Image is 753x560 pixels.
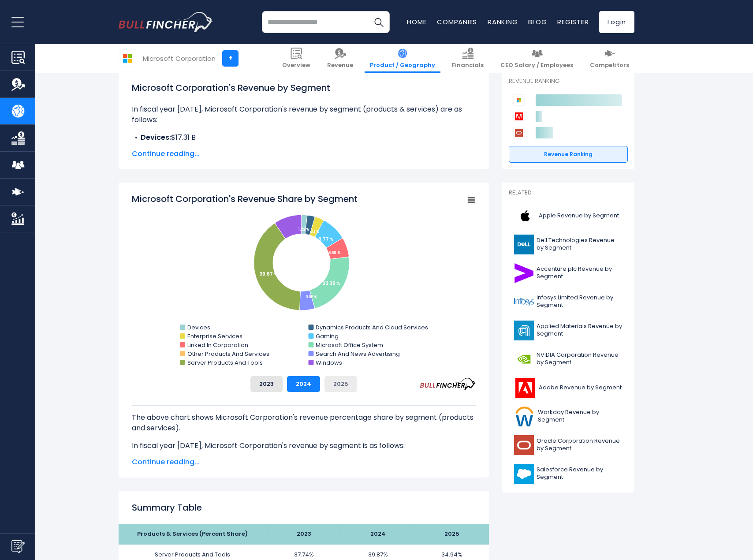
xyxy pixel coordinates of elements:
[328,250,340,255] tspan: 6.68 %
[514,235,534,254] img: DELL logo
[282,62,310,69] span: Overview
[318,236,334,243] tspan: 8.77 %
[119,524,267,545] th: Products & Services (Percent Share)
[509,376,628,400] a: Adobe Revenue by Segment
[415,524,489,545] th: 2025
[514,206,536,226] img: AAPL logo
[537,437,623,452] span: Oracle Corporation Revenue by Segment
[514,349,534,369] img: NVDA logo
[509,347,628,371] a: NVIDIA Corporation Revenue by Segment
[306,295,317,299] tspan: 0.02 %
[513,111,525,122] img: Adobe competitors logo
[316,341,383,349] text: Microsoft Office System
[495,44,578,73] a: CEO Salary / Employees
[514,321,534,340] img: AMAT logo
[509,318,628,343] a: Applied Materials Revenue by Segment
[250,376,283,392] button: 2023
[132,441,476,451] p: In fiscal year [DATE], Microsoft Corporation's revenue by segment is as follows:
[187,323,210,332] text: Devices
[370,62,435,69] span: Product / Geography
[119,50,136,67] img: MSFT logo
[539,384,622,392] span: Adobe Revenue by Segment
[141,132,171,142] b: Devices:
[514,292,534,312] img: INFY logo
[187,358,263,367] text: Server Products And Tools
[368,11,390,33] button: Search
[187,332,242,340] text: Enterprise Services
[132,457,476,467] span: Continue reading...
[509,204,628,228] a: Apple Revenue by Segment
[513,94,525,106] img: Microsoft Corporation competitors logo
[514,263,534,283] img: ACN logo
[132,104,476,125] p: In fiscal year [DATE], Microsoft Corporation's revenue by segment (products & services) are as fo...
[316,358,342,367] text: Windows
[509,433,628,457] a: Oracle Corporation Revenue by Segment
[316,350,400,358] text: Search And News Advertising
[557,17,589,26] a: Register
[514,464,534,484] img: CRM logo
[452,62,484,69] span: Financials
[322,44,358,73] a: Revenue
[119,12,213,32] a: Go to homepage
[322,280,340,287] tspan: 22.39 %
[537,466,623,481] span: Salesforce Revenue by Segment
[500,62,573,69] span: CEO Salary / Employees
[132,132,476,143] li: $17.31 B
[132,81,476,94] h1: Microsoft Corporation's Revenue by Segment
[509,189,628,197] p: Related
[509,78,628,85] p: Revenue Ranking
[513,127,525,138] img: Oracle Corporation competitors logo
[132,193,476,369] svg: Microsoft Corporation's Revenue Share by Segment
[222,50,239,67] a: +
[287,376,320,392] button: 2024
[327,62,353,69] span: Revenue
[324,376,357,392] button: 2025
[488,17,518,26] a: Ranking
[132,501,476,514] h2: Summary Table
[298,227,309,232] tspan: 1.92 %
[537,351,623,366] span: NVIDIA Corporation Revenue by Segment
[599,11,634,33] a: Login
[537,265,623,280] span: Accenture plc Revenue by Segment
[538,409,623,424] span: Workday Revenue by Segment
[537,237,623,252] span: Dell Technologies Revenue by Segment
[132,412,476,433] p: The above chart shows Microsoft Corporation's revenue percentage share by segment (products and s...
[509,261,628,285] a: Accenture plc Revenue by Segment
[310,229,319,234] tspan: 3.1 %
[437,17,477,26] a: Companies
[132,149,476,159] span: Continue reading...
[585,44,634,73] a: Competitors
[509,404,628,429] a: Workday Revenue by Segment
[316,332,339,340] text: Gaming
[509,146,628,163] a: Revenue Ranking
[509,462,628,486] a: Salesforce Revenue by Segment
[447,44,489,73] a: Financials
[537,294,623,309] span: Infosys Limited Revenue by Segment
[187,350,269,358] text: Other Products And Services
[514,435,534,455] img: ORCL logo
[341,524,415,545] th: 2024
[539,212,619,220] span: Apple Revenue by Segment
[316,323,428,332] text: Dynamics Products And Cloud Services
[277,44,316,73] a: Overview
[119,12,213,32] img: bullfincher logo
[132,193,358,205] tspan: Microsoft Corporation's Revenue Share by Segment
[407,17,426,26] a: Home
[260,271,278,277] tspan: 39.87 %
[143,53,216,63] div: Microsoft Corporation
[365,44,440,73] a: Product / Geography
[537,323,623,338] span: Applied Materials Revenue by Segment
[590,62,629,69] span: Competitors
[187,341,248,349] text: Linked In Corporation
[509,290,628,314] a: Infosys Limited Revenue by Segment
[267,524,341,545] th: 2023
[514,407,535,426] img: WDAY logo
[528,17,547,26] a: Blog
[514,378,536,398] img: ADBE logo
[509,232,628,257] a: Dell Technologies Revenue by Segment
